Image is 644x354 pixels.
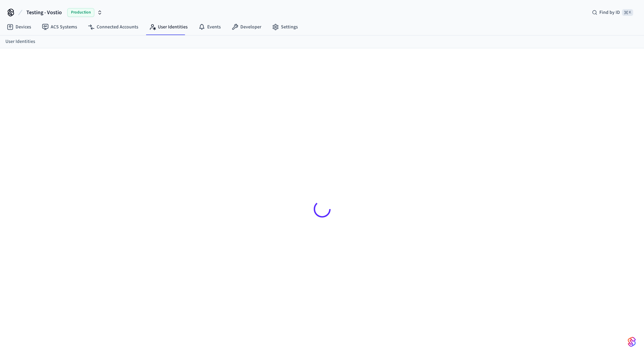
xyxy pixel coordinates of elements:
a: User Identities [144,21,193,33]
span: ⌘ K [622,9,633,16]
a: ACS Systems [37,21,82,33]
span: Find by ID [599,9,620,16]
div: Find by ID⌘ K [587,6,639,19]
img: SeamLogoGradient.69752ec5.svg [628,336,636,347]
span: Production [67,8,94,17]
a: User Identities [5,38,35,45]
a: Events [193,21,226,33]
span: Testing - Vostio [26,8,62,17]
a: Devices [1,21,37,33]
a: Settings [267,21,303,33]
a: Developer [226,21,267,33]
a: Connected Accounts [82,21,144,33]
